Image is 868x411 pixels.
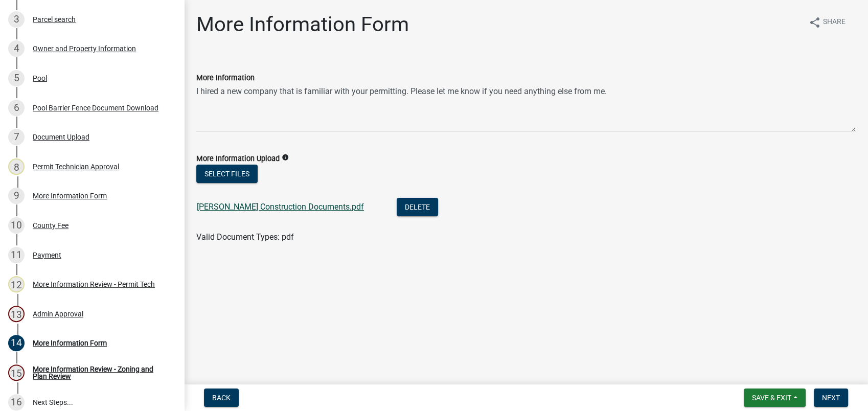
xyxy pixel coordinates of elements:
div: Admin Approval [33,310,83,317]
div: 12 [8,276,25,292]
div: 14 [8,335,25,351]
button: shareShare [801,12,854,32]
div: 9 [8,188,25,204]
h1: More Information Form [196,12,409,37]
div: More Information Form [33,339,107,347]
div: 13 [8,306,25,322]
div: 16 [8,394,25,410]
div: Payment [33,252,61,259]
span: Back [212,394,231,402]
span: Save & Exit [752,394,791,402]
div: Owner and Property Information [33,45,136,52]
div: Pool Barrier Fence Document Download [33,104,158,111]
div: 7 [8,129,25,145]
span: Next [822,394,840,402]
div: More Information Form [33,192,107,199]
span: Share [823,16,846,29]
div: 15 [8,364,25,381]
label: More Information [196,75,255,82]
div: Document Upload [33,133,89,141]
div: 11 [8,247,25,263]
div: 6 [8,100,25,116]
button: Save & Exit [744,389,806,407]
div: Parcel search [33,16,76,23]
div: More Information Review - Permit Tech [33,281,155,288]
a: [PERSON_NAME] Construction Documents.pdf [197,202,364,212]
i: info [282,154,289,161]
label: More Information Upload [196,155,280,163]
div: Pool [33,75,47,82]
div: 8 [8,158,25,175]
div: Permit Technician Approval [33,163,119,170]
div: 5 [8,70,25,86]
wm-modal-confirm: Delete Document [397,203,438,213]
div: 4 [8,40,25,57]
div: More Information Review - Zoning and Plan Review [33,366,168,380]
button: Next [814,389,848,407]
div: 3 [8,11,25,28]
button: Back [204,389,239,407]
i: share [809,16,821,29]
span: Valid Document Types: pdf [196,232,294,242]
div: County Fee [33,222,68,229]
button: Select files [196,165,258,183]
button: Delete [397,198,438,216]
div: 10 [8,217,25,234]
